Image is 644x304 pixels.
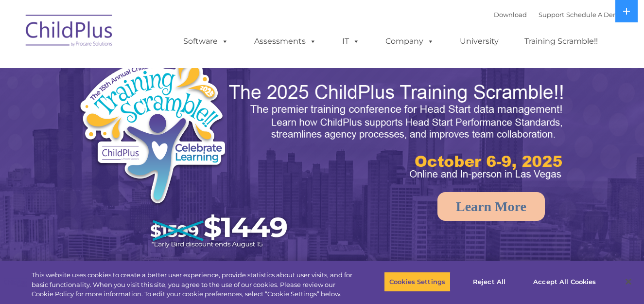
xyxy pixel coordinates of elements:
button: Close [618,271,639,292]
img: ChildPlus by Procare Solutions [21,8,118,56]
a: Learn More [437,192,545,221]
a: Support [539,11,564,18]
button: Cookies Settings [384,271,451,292]
a: IT [332,32,369,51]
a: Training Scramble!! [515,32,608,51]
a: Schedule A Demo [566,11,624,18]
a: Assessments [244,32,326,51]
div: This website uses cookies to create a better user experience, provide statistics about user visit... [32,270,354,299]
a: Download [494,11,527,18]
button: Accept All Cookies [528,271,601,292]
button: Reject All [459,271,520,292]
a: Software [174,32,238,51]
a: Company [376,32,444,51]
font: | [494,11,624,18]
a: University [450,32,508,51]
